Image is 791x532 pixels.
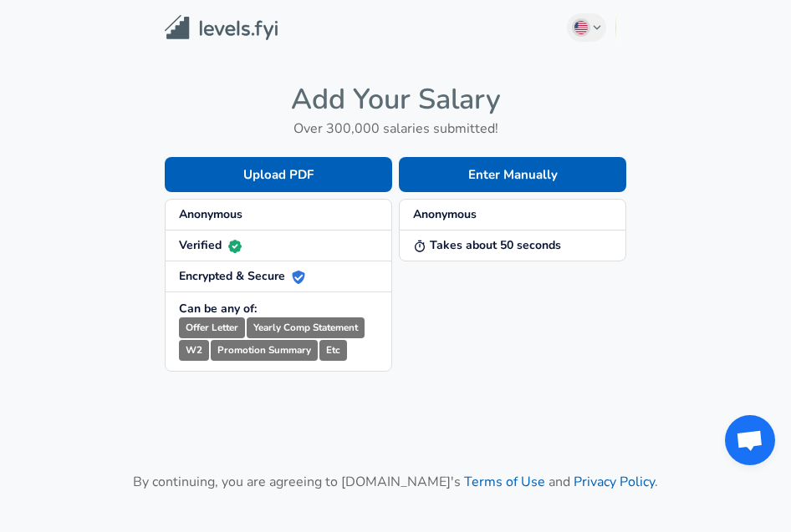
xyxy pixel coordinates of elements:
[165,157,392,192] button: Upload PDF
[179,317,245,338] small: Offer Letter
[413,237,561,253] strong: Takes about 50 seconds
[413,206,477,222] strong: Anonymous
[165,117,626,140] h6: Over 300,000 salaries submitted!
[179,301,257,317] strong: Can be any of:
[179,268,305,284] strong: Encrypted & Secure
[179,340,209,361] small: W2
[179,206,242,222] strong: Anonymous
[165,82,626,117] h4: Add Your Salary
[165,15,278,41] img: Levels.fyi
[574,473,655,491] a: Privacy Policy
[179,237,242,253] strong: Verified
[464,473,545,491] a: Terms of Use
[319,340,347,361] small: Etc
[574,21,588,34] img: English (US)
[399,157,626,192] button: Enter Manually
[211,340,318,361] small: Promotion Summary
[567,13,607,42] button: English (US)
[725,415,775,465] div: Open chat
[247,317,365,338] small: Yearly Comp Statement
